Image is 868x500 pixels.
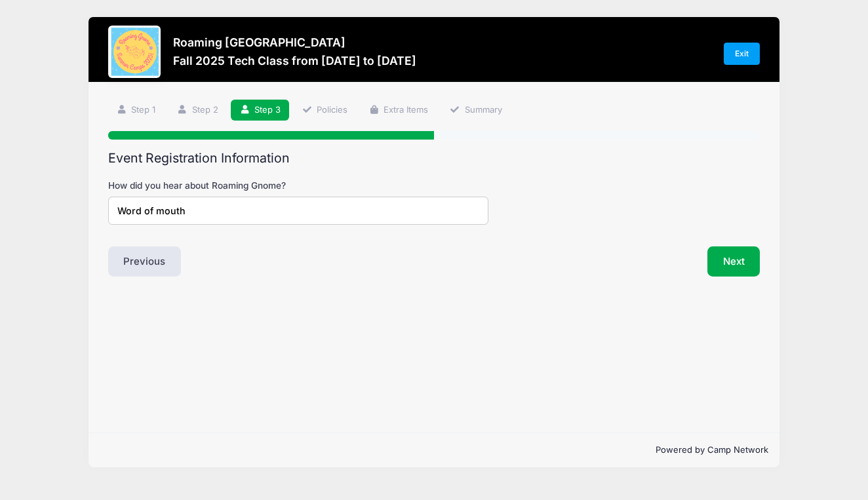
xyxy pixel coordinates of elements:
button: Next [707,246,760,277]
h2: Event Registration Information [108,151,760,166]
button: Previous [108,246,182,277]
a: Summary [441,100,511,121]
h3: Roaming [GEOGRAPHIC_DATA] [173,35,416,49]
a: Exit [724,43,760,65]
a: Step 2 [168,100,227,121]
h3: Fall 2025 Tech Class from [DATE] to [DATE] [173,54,416,67]
label: How did you hear about Roaming Gnome? [108,179,326,192]
a: Step 3 [231,100,289,121]
a: Policies [293,100,356,121]
a: Extra Items [361,100,437,121]
a: Step 1 [108,100,165,121]
p: Powered by Camp Network [100,444,769,457]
